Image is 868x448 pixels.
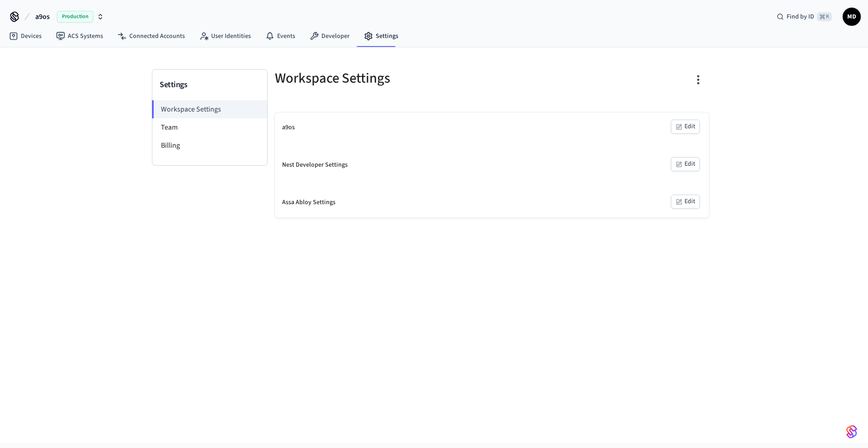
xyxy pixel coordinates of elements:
[843,8,861,26] button: MD
[787,12,814,21] span: Find by ID
[152,136,267,154] li: Billing
[357,28,406,44] a: Settings
[49,28,110,44] a: ACS Systems
[110,28,192,44] a: Connected Accounts
[769,9,839,25] div: Find by ID⌘ K
[671,120,700,134] button: Edit
[192,28,258,44] a: User Identities
[160,79,260,91] h3: Settings
[2,28,49,44] a: Devices
[57,11,93,23] span: Production
[258,28,302,44] a: Events
[282,160,348,170] div: Nest Developer Settings
[152,118,267,136] li: Team
[282,198,335,207] div: Assa Abloy Settings
[846,425,857,439] img: SeamLogoGradient.69752ec5.svg
[671,195,700,209] button: Edit
[35,11,50,22] span: a9os
[671,157,700,171] button: Edit
[844,9,860,25] span: MD
[282,123,295,132] div: a9os
[275,69,486,88] h5: Workspace Settings
[302,28,357,44] a: Developer
[152,100,267,118] li: Workspace Settings
[817,12,832,21] span: ⌘ K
